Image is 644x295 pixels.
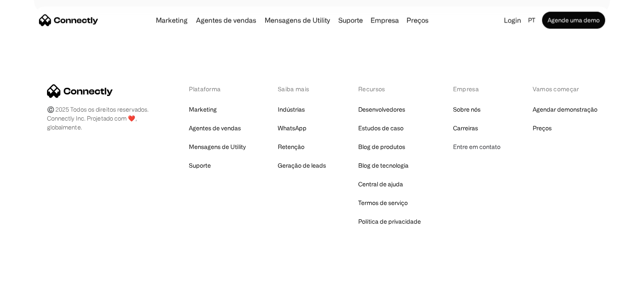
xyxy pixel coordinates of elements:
a: Marketing [152,17,191,24]
a: Agende uma demo [542,12,605,29]
div: pt [525,14,540,26]
a: Mensagens de Utility [189,141,246,153]
a: Desenvolvedores [358,104,405,115]
a: Retenção [278,141,304,153]
a: Blog de tecnologia [358,160,409,171]
div: Vamos começar [532,84,597,93]
ul: Language list [17,280,51,292]
a: Carreiras [453,122,478,134]
a: Entre em contato [453,141,500,153]
a: Blog de produtos [358,141,405,153]
div: Empresa [370,14,399,26]
a: WhatsApp [278,122,307,134]
a: Política de privacidade [358,216,421,228]
a: Preços [403,17,432,24]
a: Mensagens de Utility [261,17,333,24]
a: Indústrias [278,104,305,115]
div: Empresa [453,84,500,93]
div: pt [528,14,535,26]
div: Saiba mais [278,84,326,93]
div: Plataforma [189,84,246,93]
a: home [39,14,98,27]
div: Recursos [358,84,421,93]
a: Agentes de vendas [193,17,260,24]
div: Empresa [368,14,401,26]
a: Sobre nós [453,104,481,115]
a: Marketing [189,104,217,115]
a: Geração de leads [278,160,326,171]
a: Central de ajuda [358,178,403,190]
a: Agentes de vendas [189,122,241,134]
a: Login [500,14,525,26]
a: Estudos de caso [358,122,404,134]
a: Agendar demonstração [532,104,597,115]
a: Preços [532,122,551,134]
a: Suporte [189,160,211,171]
aside: Language selected: Português (Brasil) [8,279,51,292]
a: Suporte [335,17,366,24]
a: Termos de serviço [358,197,408,209]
